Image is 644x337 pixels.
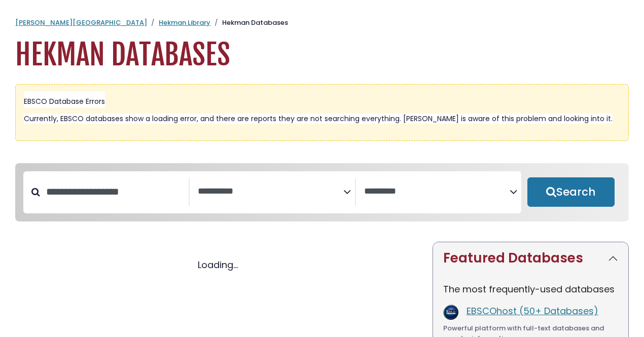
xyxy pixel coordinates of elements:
[159,18,210,27] a: Hekman Library
[527,177,615,207] button: Submit for Search Results
[15,38,629,72] h1: Hekman Databases
[364,186,510,197] textarea: Search
[443,282,618,296] p: The most frequently-used databases
[15,18,147,27] a: [PERSON_NAME][GEOGRAPHIC_DATA]
[210,18,288,28] li: Hekman Databases
[40,183,189,200] input: Search database by title or keyword
[24,114,613,124] span: Currently, EBSCO databases show a loading error, and there are reports they are not searching eve...
[15,258,420,272] div: Loading...
[433,242,628,274] button: Featured Databases
[24,96,105,106] span: EBSCO Database Errors
[198,186,343,197] textarea: Search
[15,163,629,222] nav: Search filters
[15,18,629,28] nav: breadcrumb
[467,305,598,317] a: EBSCOhost (50+ Databases)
